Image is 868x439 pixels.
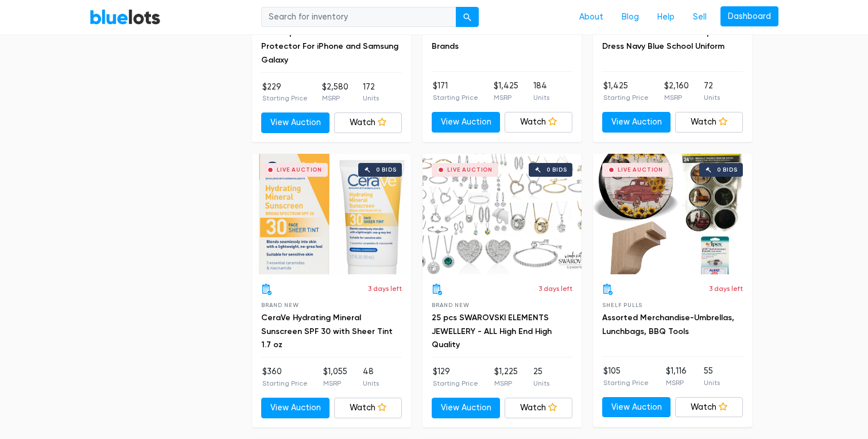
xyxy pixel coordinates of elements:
[494,80,518,103] li: $1,425
[704,378,720,388] p: Units
[432,112,500,133] a: View Auction
[602,397,671,418] a: View Auction
[704,80,720,103] li: 72
[613,6,648,28] a: Blog
[363,81,379,104] li: 172
[262,366,308,389] li: $360
[433,80,478,103] li: $171
[505,398,573,418] a: Watch
[323,366,347,389] li: $1,055
[363,378,379,389] p: Units
[262,93,308,103] p: Starting Price
[261,302,299,308] span: Brand New
[533,80,549,103] li: 184
[602,313,734,336] a: Assorted Merchandise-Umbrellas, Lunchbags, BBQ Tools
[433,366,478,389] li: $129
[261,398,330,418] a: View Auction
[261,7,456,28] input: Search for inventory
[704,92,720,103] p: Units
[664,80,689,103] li: $2,160
[447,167,493,173] div: Live Auction
[262,81,308,104] li: $229
[322,93,348,103] p: MSRP
[334,112,402,133] a: Watch
[433,378,478,389] p: Starting Price
[262,378,308,389] p: Starting Price
[363,366,379,389] li: 48
[618,167,663,173] div: Live Auction
[433,92,478,103] p: Starting Price
[666,378,687,388] p: MSRP
[363,93,379,103] p: Units
[603,92,649,103] p: Starting Price
[675,112,743,133] a: Watch
[494,378,518,389] p: MSRP
[675,397,743,418] a: Watch
[423,154,582,274] a: Live Auction 0 bids
[593,154,752,274] a: Live Auction 0 bids
[533,378,549,389] p: Units
[90,9,161,25] a: BlueLots
[533,366,549,389] li: 25
[432,313,552,350] a: 25 pcs SWAROVSKI ELEMENTS JEWELLERY - ALL High End High Quality
[684,6,716,28] a: Sell
[277,167,322,173] div: Live Auction
[334,398,402,418] a: Watch
[505,112,573,133] a: Watch
[494,92,518,103] p: MSRP
[709,283,743,294] p: 3 days left
[602,28,724,51] a: Girls Size 8 Sleeveless Jumper Dress Navy Blue School Uniform
[376,167,397,173] div: 0 bids
[603,365,649,388] li: $105
[538,283,572,294] p: 3 days left
[664,92,689,103] p: MSRP
[666,365,687,388] li: $1,116
[322,81,348,104] li: $2,580
[602,112,671,133] a: View Auction
[648,6,684,28] a: Help
[323,378,347,389] p: MSRP
[261,313,393,350] a: CeraVe Hydrating Mineral Sunscreen SPF 30 with Sheer Tint 1.7 oz
[570,6,613,28] a: About
[252,154,411,274] a: Live Auction 0 bids
[368,283,402,294] p: 3 days left
[602,302,642,308] span: Shelf Pulls
[494,366,518,389] li: $1,225
[432,28,548,51] a: Accessories Assorted Items & Brands
[720,6,778,27] a: Dashboard
[717,167,738,173] div: 0 bids
[547,167,567,173] div: 0 bids
[432,302,469,308] span: Brand New
[261,28,398,65] a: 3X Tempered Glass Screen Protector For iPhone and Samsung Galaxy
[704,365,720,388] li: 55
[603,378,649,388] p: Starting Price
[432,398,500,418] a: View Auction
[533,92,549,103] p: Units
[261,112,330,133] a: View Auction
[603,80,649,103] li: $1,425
